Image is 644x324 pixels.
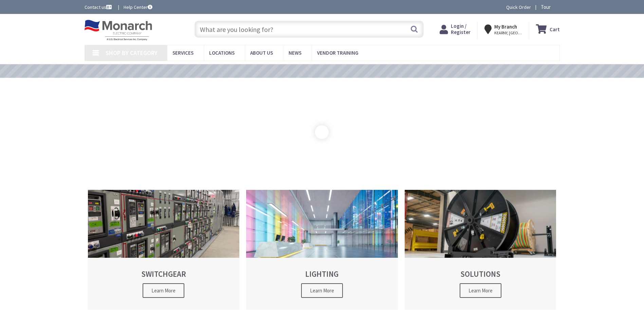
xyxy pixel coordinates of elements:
h2: SOLUTIONS [417,270,545,278]
a: SWITCHGEAR Learn More [88,190,240,310]
a: Login / Register [440,23,471,35]
span: News [289,50,301,56]
a: SOLUTIONS Learn More [405,190,556,310]
span: Login / Register [451,23,471,35]
span: KEARNY, [GEOGRAPHIC_DATA] [494,30,523,36]
input: What are you looking for? [195,21,424,38]
strong: My Branch [494,23,517,30]
h2: LIGHTING [258,270,386,278]
span: Learn More [460,283,501,298]
span: Services [172,50,194,56]
a: Cart [536,23,560,35]
a: Quick Order [506,4,531,11]
div: My Branch KEARNY, [GEOGRAPHIC_DATA] [484,23,522,35]
a: LIGHTING Learn More [246,190,398,310]
img: Monarch Electric Company [85,20,152,41]
a: Contact us [85,4,113,11]
strong: Cart [550,23,560,35]
span: Learn More [301,283,343,298]
span: About Us [250,50,273,56]
h2: SWITCHGEAR [100,270,228,278]
span: Locations [209,50,235,56]
a: Help Center [124,4,152,11]
span: Learn More [143,283,184,298]
span: Vendor Training [317,50,358,56]
span: Shop By Category [106,49,158,57]
span: Tour [541,4,558,10]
